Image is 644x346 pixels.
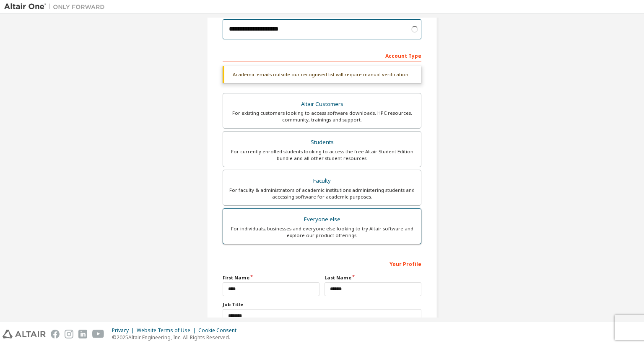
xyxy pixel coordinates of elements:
div: Cookie Consent [198,327,241,334]
div: Everyone else [228,214,416,225]
p: © 2025 Altair Engineering, Inc. All Rights Reserved. [112,334,241,341]
div: Altair Customers [228,98,416,110]
div: For currently enrolled students looking to access the free Altair Student Edition bundle and all ... [228,148,416,162]
div: Academic emails outside our recognised list will require manual verification. [223,66,421,83]
div: Your Profile [223,257,421,270]
img: youtube.svg [92,330,104,338]
img: linkedin.svg [78,330,87,338]
div: Students [228,137,416,148]
div: Faculty [228,175,416,187]
label: Last Name [325,274,421,281]
img: instagram.svg [65,330,73,338]
label: Job Title [223,301,421,308]
div: Account Type [223,49,421,62]
div: For faculty & administrators of academic institutions administering students and accessing softwa... [228,187,416,200]
div: Website Terms of Use [137,327,198,334]
div: Privacy [112,327,137,334]
img: facebook.svg [51,330,60,338]
div: For existing customers looking to access software downloads, HPC resources, community, trainings ... [228,110,416,123]
label: First Name [223,274,319,281]
img: Altair One [4,3,109,11]
img: altair_logo.svg [3,330,46,338]
div: For individuals, businesses and everyone else looking to try Altair software and explore our prod... [228,225,416,239]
